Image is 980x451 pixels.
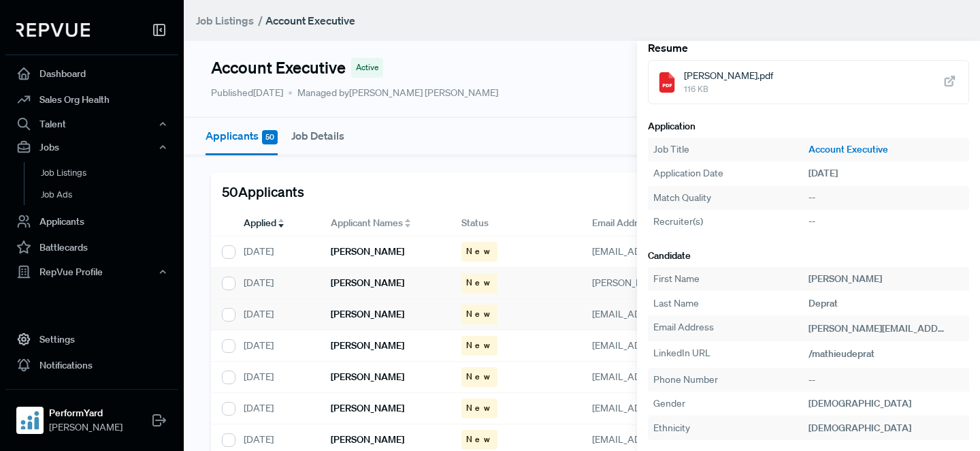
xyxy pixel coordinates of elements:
div: -- [808,191,964,205]
div: Last Name [653,296,808,311]
div: [DEMOGRAPHIC_DATA] [808,396,964,411]
div: Deprat [808,296,964,311]
div: Job Title [653,142,808,157]
h6: Candidate [648,250,969,262]
h6: [PERSON_NAME] [331,340,404,352]
div: Application Date [653,166,808,181]
div: Gender [653,396,808,411]
span: Applied [244,216,276,230]
div: [DATE] [233,268,320,299]
span: 50 [262,130,278,144]
a: Sales Org Health [5,87,178,112]
div: Toggle SortBy [320,211,451,236]
h6: [PERSON_NAME] [331,309,404,320]
a: /mathieudeprat [808,347,890,360]
div: Toggle SortBy [233,211,320,236]
span: [EMAIL_ADDRESS][DOMAIN_NAME] [592,245,748,258]
a: Settings [5,326,178,352]
span: New [466,371,493,383]
p: Published [DATE] [211,86,283,100]
span: [PERSON_NAME][EMAIL_ADDRESS][DOMAIN_NAME] [592,277,821,289]
a: Job Ads [24,184,197,206]
div: [DATE] [233,393,320,424]
span: Applicant Names [331,216,403,230]
span: [EMAIL_ADDRESS][DOMAIN_NAME] [592,433,748,446]
span: [PERSON_NAME] [49,420,122,435]
button: Applicants [206,118,278,155]
span: New [466,277,493,289]
div: LinkedIn URL [653,346,808,362]
h6: [PERSON_NAME] [331,277,404,289]
div: [PERSON_NAME] [808,272,964,286]
a: Notifications [5,352,178,378]
strong: Account Executive [265,14,355,27]
h6: [PERSON_NAME] [331,403,404,414]
strong: PerformYard [49,406,122,420]
a: Applicants [5,208,178,234]
h6: Application [648,121,969,132]
div: [DEMOGRAPHIC_DATA] [808,421,964,435]
span: Active [356,61,378,74]
div: [DATE] [808,166,964,181]
span: New [466,308,493,320]
button: Jobs [5,136,178,159]
span: / [258,14,263,27]
div: [DATE] [233,299,320,330]
span: New [466,433,493,446]
h6: [PERSON_NAME] [331,434,404,446]
h6: Resume [648,42,969,55]
h6: [PERSON_NAME] [331,371,404,383]
div: [DATE] [233,236,320,268]
h5: 50 Applicants [222,183,304,200]
div: [DATE] [233,362,320,393]
span: [EMAIL_ADDRESS][DOMAIN_NAME] [592,402,748,414]
span: New [466,339,493,352]
h6: [PERSON_NAME] [331,246,404,258]
a: Job Listings [196,12,254,29]
button: RepVue Profile [5,260,178,283]
span: 116 KB [684,83,773,95]
img: RepVue [16,23,90,37]
span: New [466,402,493,414]
div: First Name [653,272,808,286]
button: Job Details [291,118,344,153]
span: [PERSON_NAME].pdf [684,69,773,83]
a: PerformYardPerformYard[PERSON_NAME] [5,389,178,440]
div: [DATE] [233,330,320,362]
div: Ethnicity [653,421,808,435]
span: New [466,245,493,258]
span: [EMAIL_ADDRESS][DOMAIN_NAME] [592,308,748,320]
div: -- [808,373,964,387]
div: Recruiter(s) [653,215,808,229]
span: Email Address [592,216,653,230]
h4: Account Executive [211,58,346,78]
a: Dashboard [5,61,178,87]
div: Email Address [653,320,808,337]
a: Job Listings [24,162,197,184]
a: Account Executive [808,142,964,157]
span: /mathieudeprat [808,347,875,360]
div: Match Quality [653,191,808,205]
span: -- [808,215,815,228]
span: Status [461,216,489,230]
span: [EMAIL_ADDRESS][DOMAIN_NAME] [592,371,748,383]
a: [PERSON_NAME].pdf116 KB [648,60,969,104]
span: [EMAIL_ADDRESS][DOMAIN_NAME] [592,339,748,352]
button: Talent [5,112,178,136]
span: Managed by [PERSON_NAME] [PERSON_NAME] [289,86,498,100]
a: Battlecards [5,234,178,260]
img: PerformYard [19,409,41,431]
div: Phone Number [653,373,808,387]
